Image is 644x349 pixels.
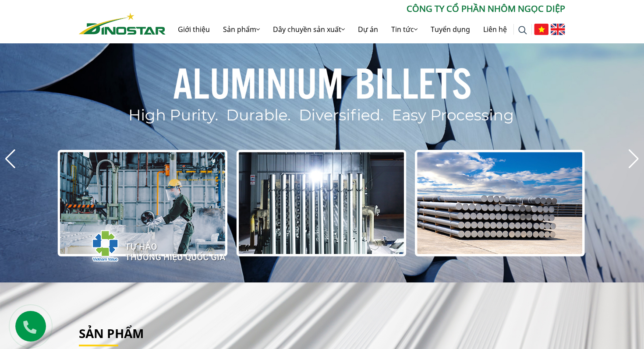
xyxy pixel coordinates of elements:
[351,15,385,43] a: Dự án
[216,15,266,43] a: Sản phẩm
[534,24,548,35] img: Tiếng Việt
[166,2,565,15] p: CÔNG TY CỔ PHẦN NHÔM NGỌC DIỆP
[424,15,477,43] a: Tuyển dụng
[66,214,227,274] img: thqg
[171,15,216,43] a: Giới thiệu
[518,26,527,35] img: search
[79,11,166,34] a: Nhôm Dinostar
[477,15,513,43] a: Liên hệ
[385,15,424,43] a: Tin tức
[551,24,565,35] img: English
[79,13,166,35] img: Nhôm Dinostar
[79,325,144,342] a: Sản phẩm
[266,15,351,43] a: Dây chuyền sản xuất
